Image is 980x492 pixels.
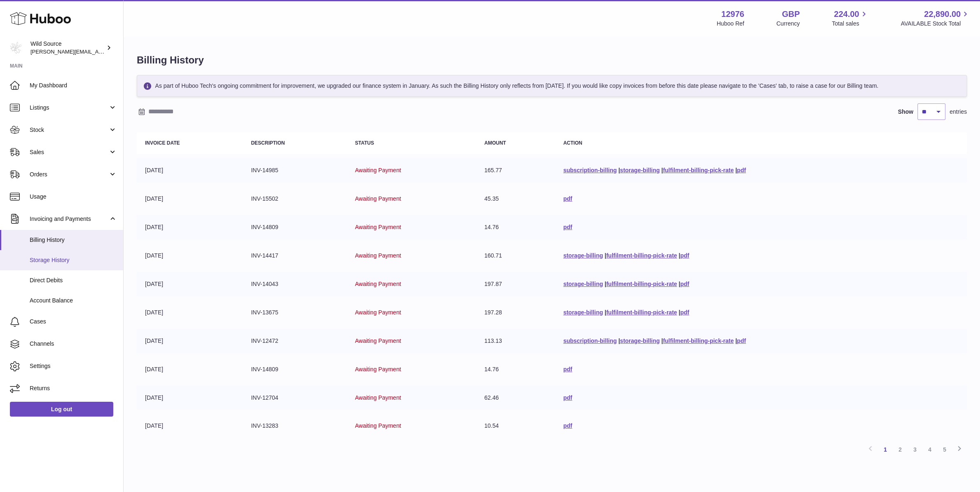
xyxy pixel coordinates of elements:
td: INV-14809 [243,357,346,382]
span: | [618,167,620,173]
td: [DATE] [137,244,243,268]
strong: GBP [782,9,800,20]
a: fulfilment-billing-pick-rate [606,281,677,287]
td: INV-14985 [243,158,346,183]
h1: Billing History [137,54,967,67]
a: fulfilment-billing-pick-rate [663,167,734,173]
td: 62.46 [476,386,555,410]
a: storage-billing [563,309,603,316]
span: entries [950,108,967,116]
a: storage-billing [620,167,660,173]
span: [PERSON_NAME][EMAIL_ADDRESS][DOMAIN_NAME] [30,48,165,55]
strong: Invoice Date [145,140,180,146]
a: Log out [10,402,113,417]
a: pdf [680,281,689,287]
td: 14.76 [476,215,555,239]
strong: Action [563,140,582,146]
td: [DATE] [137,414,243,438]
td: 197.87 [476,272,555,296]
a: pdf [563,224,572,230]
td: 10.54 [476,414,555,438]
span: 22,890.00 [924,9,961,20]
span: | [678,309,680,316]
span: Awaiting Payment [355,252,401,259]
td: 14.76 [476,357,555,382]
td: 197.28 [476,300,555,325]
a: 1 [878,442,893,457]
td: INV-13283 [243,414,346,438]
td: [DATE] [137,187,243,211]
span: Awaiting Payment [355,309,401,316]
td: [DATE] [137,272,243,296]
span: Awaiting Payment [355,281,401,287]
span: AVAILABLE Stock Total [900,20,970,28]
a: fulfilment-billing-pick-rate [606,309,677,316]
td: [DATE] [137,215,243,239]
span: | [605,309,606,316]
a: 2 [893,442,907,457]
span: | [735,337,737,344]
strong: Amount [484,140,506,146]
span: Account Balance [30,297,117,305]
span: 224.00 [834,9,859,20]
span: | [661,337,663,344]
span: My Dashboard [30,82,117,89]
a: pdf [680,309,689,316]
a: pdf [563,366,572,373]
a: 5 [937,442,952,457]
a: subscription-billing [563,167,617,173]
td: [DATE] [137,300,243,325]
span: | [661,167,663,173]
span: Direct Debits [30,276,117,284]
div: As part of Huboo Tech's ongoing commitment for improvement, we upgraded our finance system in Jan... [137,75,967,97]
span: Orders [30,171,108,178]
strong: Description [251,140,285,146]
span: Awaiting Payment [355,224,401,230]
span: Storage History [30,256,117,264]
span: Sales [30,148,108,156]
a: fulfilment-billing-pick-rate [606,252,677,259]
td: INV-12704 [243,386,346,410]
td: INV-15502 [243,187,346,211]
span: Awaiting Payment [355,337,401,344]
a: 22,890.00 AVAILABLE Stock Total [900,9,970,28]
span: Settings [30,362,117,370]
span: Awaiting Payment [355,422,401,429]
span: Cases [30,318,117,326]
div: Currency [777,20,800,28]
a: pdf [563,422,572,429]
td: INV-14417 [243,244,346,268]
span: Stock [30,126,108,134]
a: storage-billing [620,337,660,344]
strong: 12976 [721,9,744,20]
a: pdf [737,337,746,344]
td: 45.35 [476,187,555,211]
span: Returns [30,384,117,392]
span: | [605,281,606,287]
a: subscription-billing [563,337,617,344]
span: Usage [30,193,117,201]
td: [DATE] [137,329,243,353]
a: 4 [922,442,937,457]
td: [DATE] [137,158,243,183]
span: Listings [30,104,108,112]
span: Total sales [832,20,868,28]
a: fulfilment-billing-pick-rate [663,337,734,344]
div: Wild Source [30,40,105,56]
span: Invoicing and Payments [30,215,108,223]
span: Channels [30,340,117,348]
td: INV-12472 [243,329,346,353]
td: 113.13 [476,329,555,353]
a: pdf [680,252,689,259]
span: | [678,252,680,259]
td: [DATE] [137,357,243,382]
a: pdf [563,394,572,401]
a: storage-billing [563,252,603,259]
div: Huboo Ref [717,20,744,28]
span: Awaiting Payment [355,366,401,373]
span: Billing History [30,236,117,244]
span: | [735,167,737,173]
td: [DATE] [137,386,243,410]
td: INV-14043 [243,272,346,296]
a: 3 [907,442,922,457]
